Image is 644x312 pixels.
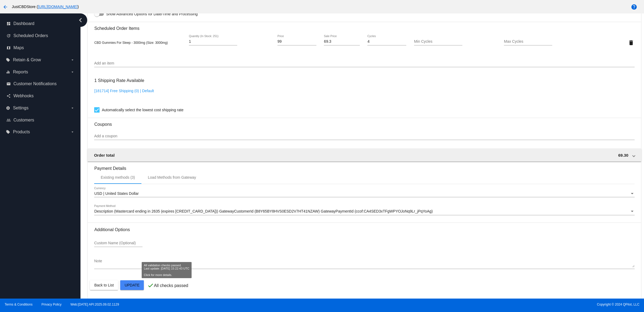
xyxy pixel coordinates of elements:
[106,11,197,17] span: Show Advanced Options for Date/Time and Processing
[70,58,75,62] i: arrow_drop_down
[94,89,154,93] a: [181714] Free Shipping (0) | Default
[13,58,41,62] span: Retain & Grow
[38,5,78,9] a: [URL][DOMAIN_NAME]
[147,282,154,289] mat-icon: check
[367,40,406,44] input: Cycles
[6,34,11,38] i: update
[94,227,634,232] h3: Additional Options
[120,280,144,290] button: Update
[13,81,57,86] span: Customer Notifications
[94,118,634,127] h3: Coupons
[6,21,11,26] i: dashboard
[94,283,114,287] span: Back to List
[90,280,118,290] button: Back to List
[6,70,10,74] i: equalizer
[94,209,634,214] mat-select: Payment Method
[13,21,34,26] span: Dashboard
[94,61,634,66] input: Add an item
[94,192,634,196] mat-select: Currency
[125,283,140,287] span: Update
[13,70,28,74] span: Reports
[13,94,34,98] span: Webhooks
[504,40,552,44] input: Max Cycles
[94,191,138,196] span: USD | United States Dollar
[13,33,48,38] span: Scheduled Orders
[13,130,30,134] span: Products
[87,149,641,162] mat-expansion-panel-header: Order total 69.30
[6,44,75,52] a: map Maps
[6,19,75,28] a: dashboard Dashboard
[6,82,11,86] i: email
[618,153,628,157] span: 69.30
[5,303,32,306] a: Terms & Conditions
[6,80,75,88] a: email Customer Notifications
[6,130,10,134] i: local_offer
[94,22,634,31] h3: Scheduled Order Items
[13,106,28,110] span: Settings
[101,175,135,180] div: Existing methods (3)
[189,40,237,44] input: Quantity (In Stock: 251)
[70,106,75,110] i: arrow_drop_down
[13,45,24,50] span: Maps
[414,40,462,44] input: Min Cycles
[277,40,316,44] input: Price
[94,134,634,138] input: Add a coupon
[6,94,11,98] i: share
[94,209,433,213] span: Description (Mastercard ending in 2635 (expires [CREDIT_CARD_DATA])) GatewayCustomerId (B8Y65BY8H...
[324,40,360,44] input: Sale Price
[2,4,9,10] mat-icon: arrow_back
[154,283,188,288] p: All checks passed
[6,92,75,100] a: share Webhooks
[12,5,79,9] span: JustCBDStore ( )
[76,16,85,24] i: chevron_left
[6,106,10,110] i: settings
[94,241,142,245] input: Custom Name (Optional)
[6,46,11,50] i: map
[94,41,168,45] span: CBD Gummies For Sleep - 3000mg (Size: 3000mg)
[70,70,75,74] i: arrow_drop_down
[94,75,144,86] h3: 1 Shipping Rate Available
[148,175,196,180] div: Load Methods from Gateway
[327,303,639,306] span: Copyright © 2024 QPilot, LLC
[6,31,75,40] a: update Scheduled Orders
[6,118,11,122] i: people_outline
[94,153,115,157] span: Order total
[631,4,637,10] mat-icon: help
[71,303,119,306] a: Web:[DATE] API:2025.09.02.1129
[628,40,634,46] mat-icon: delete
[94,162,634,171] h3: Payment Details
[70,130,75,134] i: arrow_drop_down
[13,118,34,123] span: Customers
[6,116,75,124] a: people_outline Customers
[102,107,183,113] span: Automatically select the lowest cost shipping rate
[6,58,10,62] i: local_offer
[42,303,62,306] a: Privacy Policy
